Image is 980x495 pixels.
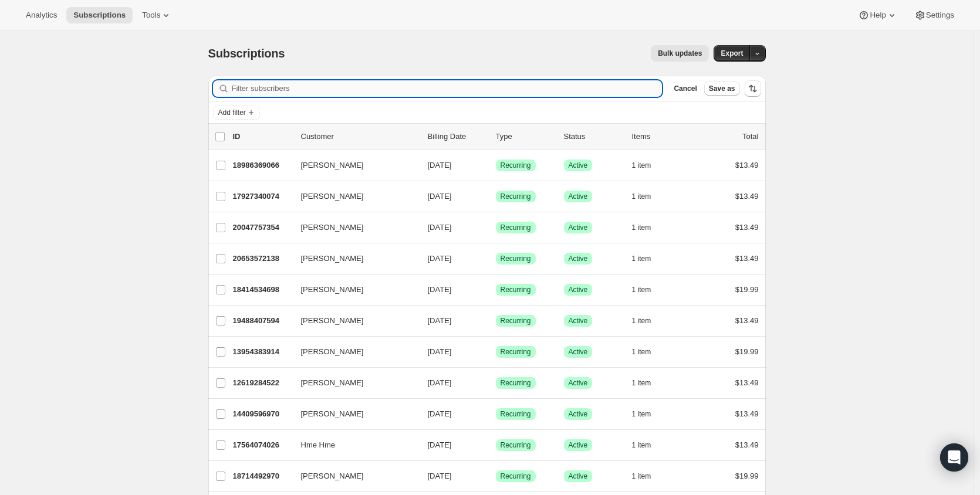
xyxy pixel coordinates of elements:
p: 17564074026 [233,439,292,451]
span: 1 item [632,347,651,357]
button: 1 item [632,250,664,267]
button: [PERSON_NAME] [294,311,411,330]
span: Cancel [674,84,697,93]
span: $13.49 [735,409,759,418]
span: [DATE] [428,254,452,263]
input: Filter subscribers [232,80,663,97]
div: 19488407594[PERSON_NAME][DATE]SuccessRecurringSuccessActive1 item$13.49 [233,313,759,329]
span: $19.99 [735,285,759,294]
span: $13.49 [735,161,759,169]
button: 1 item [632,375,664,391]
button: Sort the results [745,80,761,97]
p: Status [564,131,623,143]
span: Recurring [501,440,531,450]
span: Recurring [501,161,531,170]
button: Analytics [19,7,64,23]
span: Export [721,49,743,58]
button: [PERSON_NAME] [294,374,411,392]
span: 1 item [632,316,651,326]
button: Hme Hme [294,436,411,455]
span: Settings [926,11,954,20]
span: Recurring [501,409,531,419]
span: [DATE] [428,409,452,418]
p: Total [742,131,758,143]
span: $13.49 [735,192,759,201]
span: $19.99 [735,347,759,356]
span: [PERSON_NAME] [301,222,364,233]
span: $13.49 [735,223,759,232]
span: 1 item [632,472,651,481]
p: 20653572138 [233,253,292,265]
div: 14409596970[PERSON_NAME][DATE]SuccessRecurringSuccessActive1 item$13.49 [233,406,759,422]
span: Recurring [501,254,531,263]
button: Add filter [213,106,260,120]
span: [DATE] [428,378,452,387]
span: 1 item [632,254,651,263]
span: [DATE] [428,347,452,356]
span: Help [870,11,886,20]
div: 18986369066[PERSON_NAME][DATE]SuccessRecurringSuccessActive1 item$13.49 [233,157,759,174]
p: ID [233,131,292,143]
span: [PERSON_NAME] [301,284,364,296]
span: Active [569,316,588,326]
span: [DATE] [428,316,452,325]
div: 12619284522[PERSON_NAME][DATE]SuccessRecurringSuccessActive1 item$13.49 [233,375,759,391]
div: 17564074026Hme Hme[DATE]SuccessRecurringSuccessActive1 item$13.49 [233,437,759,453]
span: Recurring [501,378,531,388]
button: 1 item [632,313,664,329]
span: [DATE] [428,472,452,480]
div: Items [632,131,691,143]
span: 1 item [632,192,651,201]
div: 17927340074[PERSON_NAME][DATE]SuccessRecurringSuccessActive1 item$13.49 [233,188,759,205]
span: [PERSON_NAME] [301,253,364,265]
span: [PERSON_NAME] [301,346,364,358]
span: [DATE] [428,192,452,201]
button: [PERSON_NAME] [294,343,411,361]
span: Active [569,192,588,201]
span: [PERSON_NAME] [301,408,364,420]
button: Save as [704,82,740,96]
p: 18714492970 [233,470,292,482]
span: $13.49 [735,378,759,387]
div: Open Intercom Messenger [940,443,968,472]
p: 13954383914 [233,346,292,358]
span: Recurring [501,472,531,481]
button: 1 item [632,437,664,453]
div: 13954383914[PERSON_NAME][DATE]SuccessRecurringSuccessActive1 item$19.99 [233,344,759,360]
button: Cancel [669,82,701,96]
button: [PERSON_NAME] [294,156,411,175]
button: [PERSON_NAME] [294,218,411,237]
span: [PERSON_NAME] [301,191,364,202]
span: Save as [709,84,735,93]
button: Export [714,45,750,62]
p: Customer [301,131,418,143]
span: Recurring [501,192,531,201]
span: Active [569,285,588,294]
p: 18414534698 [233,284,292,296]
span: Subscriptions [208,47,285,60]
button: Tools [135,7,179,23]
span: [DATE] [428,440,452,449]
p: 18986369066 [233,160,292,171]
span: $13.49 [735,440,759,449]
span: Subscriptions [73,11,126,20]
button: Bulk updates [651,45,709,62]
span: 1 item [632,161,651,170]
span: $13.49 [735,316,759,325]
span: Recurring [501,316,531,326]
p: Billing Date [428,131,486,143]
span: Add filter [218,108,246,117]
div: 18714492970[PERSON_NAME][DATE]SuccessRecurringSuccessActive1 item$19.99 [233,468,759,484]
span: [PERSON_NAME] [301,377,364,389]
span: [PERSON_NAME] [301,160,364,171]
div: 20047757354[PERSON_NAME][DATE]SuccessRecurringSuccessActive1 item$13.49 [233,219,759,236]
button: Settings [907,7,961,23]
div: 18414534698[PERSON_NAME][DATE]SuccessRecurringSuccessActive1 item$19.99 [233,282,759,298]
button: [PERSON_NAME] [294,467,411,486]
span: [DATE] [428,285,452,294]
button: 1 item [632,157,664,174]
button: [PERSON_NAME] [294,280,411,299]
button: Subscriptions [66,7,133,23]
button: 1 item [632,282,664,298]
span: Active [569,472,588,481]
